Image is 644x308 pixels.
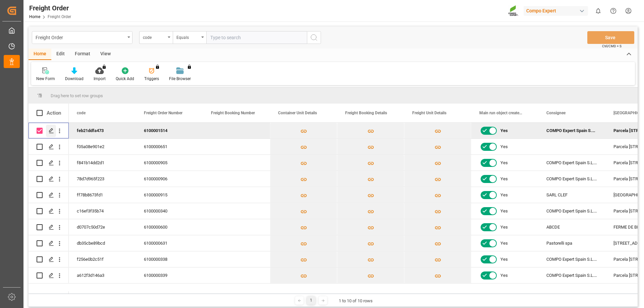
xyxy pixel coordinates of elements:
div: c16ef3f35b74 [69,203,136,219]
div: 6100000651 [136,139,203,155]
div: COMPO Expert Spain S.L. 3150, WERK 3150 Vall d'Uixo [538,155,605,171]
div: f256e0b2c51f [69,251,136,267]
span: Consignee [546,111,566,115]
div: 6100000340 [136,203,203,219]
div: Press SPACE to deselect this row. [29,123,69,139]
span: Ctrl/CMD + S [602,44,622,49]
div: COMPO Expert Spain S.L. 3150, WERK 3150 Vall d'Uixo [538,123,605,138]
span: Yes [500,236,508,251]
div: Home [29,49,51,60]
img: Screenshot%202023-09-29%20at%2010.02.21.png_1712312052.png [508,5,519,17]
div: Press SPACE to select this row. [29,219,69,235]
span: Yes [500,139,508,155]
div: 6100000339 [136,267,203,283]
a: Home [29,14,40,19]
button: open menu [32,31,132,44]
button: Save [587,31,634,44]
div: Press SPACE to select this row. [29,235,69,251]
button: Compo Expert [524,4,591,17]
div: Pastorelli spa [538,235,605,251]
span: Yes [500,252,508,267]
span: Container Unit Details [278,111,317,115]
div: Quick Add [116,76,134,82]
div: New Form [36,76,55,82]
span: Freight Booking Number [211,111,255,115]
div: SARL CLEF [538,187,605,203]
div: Edit [51,49,70,60]
span: Drag here to set row groups [51,93,103,98]
div: 1 [307,296,315,305]
div: Press SPACE to select this row. [29,155,69,171]
button: open menu [173,31,206,44]
div: a612f3d146a3 [69,267,136,283]
div: Equals [176,33,199,41]
div: Press SPACE to select this row. [29,203,69,219]
span: Yes [500,220,508,235]
span: Yes [500,155,508,171]
div: 1 to 10 of 10 rows [339,298,373,304]
span: Yes [500,171,508,187]
div: 6100000631 [136,235,203,251]
div: COMPO Expert Spain S.L. 3150, WERK 3150 Vall d'Uixo [538,267,605,283]
button: open menu [139,31,173,44]
div: f841b14dd2d1 [69,155,136,171]
div: f05a08e901e2 [69,139,136,155]
div: 6100000338 [136,251,203,267]
div: 6100000906 [136,171,203,187]
div: db35cbe89bcd [69,235,136,251]
div: ABCDE [538,219,605,235]
span: Freight Unit Details [412,111,446,115]
div: Format [70,49,95,60]
div: Press SPACE to select this row. [29,187,69,203]
div: COMPO Expert Spain S.L. 3150, WERK 3150 Vall d'Uixo [538,251,605,267]
span: Freight Booking Details [345,111,387,115]
div: Press SPACE to select this row. [29,267,69,284]
div: Download [65,76,84,82]
div: Compo Expert [524,6,588,16]
input: Type to search [206,31,307,44]
div: 78d7d965f223 [69,171,136,187]
div: Freight Order [36,33,125,41]
span: Yes [500,268,508,283]
div: Press SPACE to select this row. [29,171,69,187]
span: Main run object created Status [479,111,524,115]
div: Press SPACE to select this row. [29,139,69,155]
div: Press SPACE to select this row. [29,251,69,267]
div: feb21ddfa473 [69,123,136,138]
div: 6100000600 [136,219,203,235]
span: Yes [500,203,508,219]
div: COMPO Expert Spain S.L. 3150, WERK 3150 Vall d'Uixo [538,203,605,219]
span: Yes [500,123,508,138]
div: 6100000905 [136,155,203,171]
span: Yes [500,187,508,203]
span: code [77,111,86,115]
span: Freight Order Number [144,111,182,115]
button: Help Center [606,3,621,18]
button: search button [307,31,321,44]
div: View [95,49,116,60]
div: Freight Order [29,3,71,13]
div: ff78b8673fd1 [69,187,136,203]
button: show 0 new notifications [591,3,606,18]
div: 6100001514 [136,123,203,138]
div: d0707c50d72e [69,219,136,235]
div: Action [47,110,61,116]
div: 6100000915 [136,187,203,203]
div: COMPO Expert Spain S.L. 3150, WERK 3150 Vall d'Uixo [538,171,605,187]
div: code [143,33,166,41]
